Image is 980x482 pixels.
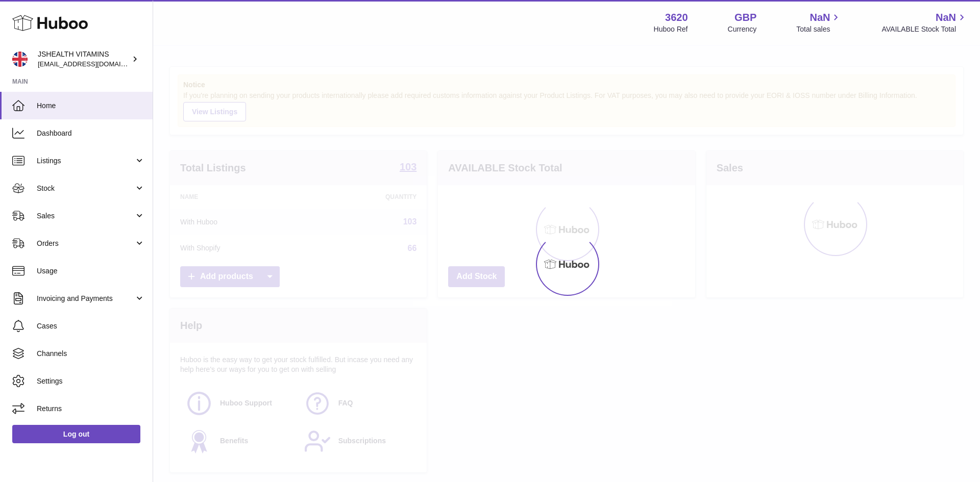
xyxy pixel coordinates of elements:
[810,11,830,24] span: NaN
[796,24,842,34] span: Total sales
[936,11,956,24] span: NaN
[37,376,145,386] span: Settings
[881,11,968,34] a: NaN AVAILABLE Stock Total
[796,11,842,34] a: NaN Total sales
[734,11,756,24] strong: GBP
[37,184,134,193] span: Stock
[37,321,145,331] span: Cases
[37,101,145,111] span: Home
[37,129,145,138] span: Dashboard
[38,49,130,69] div: JSHEALTH VITAMINS
[12,425,140,443] a: Log out
[728,24,757,34] div: Currency
[37,156,134,166] span: Listings
[38,60,150,68] span: [EMAIL_ADDRESS][DOMAIN_NAME]
[881,24,968,34] span: AVAILABLE Stock Total
[654,24,688,34] div: Huboo Ref
[12,52,28,67] img: internalAdmin-3620@internal.huboo.com
[37,404,145,414] span: Returns
[37,349,145,359] span: Channels
[37,266,145,276] span: Usage
[665,11,688,24] strong: 3620
[37,294,134,303] span: Invoicing and Payments
[37,239,134,248] span: Orders
[37,211,134,221] span: Sales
